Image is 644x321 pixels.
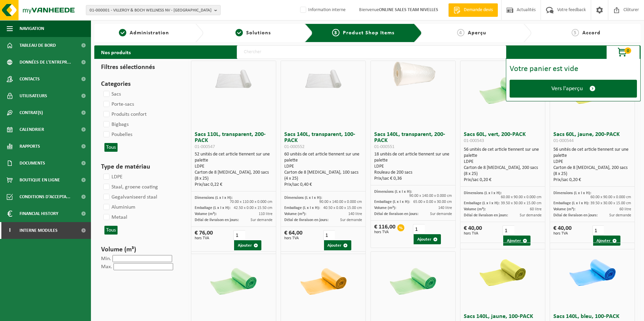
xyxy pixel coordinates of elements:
h3: Sacs 140L, transparent, 200-PACK [374,132,452,150]
div: Prix/sac 0,20 € [464,177,542,183]
img: 01-000547 [205,61,262,90]
img: 01-000552 [295,61,352,90]
span: Navigation [20,20,44,37]
div: Votre panier est vide [510,65,637,73]
a: 2Solutions [207,29,299,37]
img: 01-000543 [474,61,531,118]
span: Rapports [20,138,40,155]
label: Produits confort [102,109,147,119]
span: 01-000551 [374,144,394,149]
img: 01-000555 [564,243,621,300]
span: 140 litre [348,212,362,216]
div: Prix/sac € 0,36 [374,176,452,182]
span: Documents [20,155,45,172]
button: 01-000001 - VILLEROY & BOCH WELLNESS NV - [GEOGRAPHIC_DATA] [86,5,221,15]
label: Information interne [299,5,346,15]
label: Sacs [102,89,121,99]
div: Carton de 8 [MEDICAL_DATA], 200 sacs (8 x 25) [464,165,542,177]
label: Bigbags [102,119,129,130]
span: Financial History [20,205,58,222]
div: LDPE [553,159,631,165]
img: 01-000549 [295,252,352,309]
span: hors TVA [553,231,572,236]
h3: Sacs 110L, transparent, 200-PACK [195,132,272,150]
span: 4 [457,29,464,36]
img: 01-000551 [384,61,442,90]
span: Volume (m³): [195,212,217,216]
label: Metaal [102,212,127,222]
span: Demande devis [462,7,494,13]
h3: Filtres sélectionnés [101,62,179,72]
span: 90.00 x 140.00 x 0.000 cm [409,194,452,198]
span: Données de l'entrepr... [20,54,71,71]
span: 39.50 x 30.00 x 15.00 cm [590,201,631,205]
div: 18 unités de cet article tiennent sur une palette [374,151,452,182]
span: 3 [332,29,340,36]
span: Conditions d'accepta... [20,188,70,205]
h2: Nos produits [94,45,137,59]
span: Sur demande [430,212,452,216]
img: 01-000553 [384,252,442,309]
span: Vers l'aperçu [551,85,583,92]
span: 60 litre [530,207,542,211]
span: Délai de livraison en jours: [195,218,239,222]
span: Sur demande [340,218,362,222]
span: Emballage (L x l x H): [195,206,230,210]
div: Prix/sac 0,22 € [195,182,272,188]
span: Délai de livraison en jours: [553,213,598,217]
button: Ajouter [234,240,261,250]
button: Ajouter [324,240,351,250]
span: 01-000552 [284,144,304,149]
div: LDPE [284,164,362,170]
h3: Categories [101,79,179,89]
a: Vers l'aperçu [510,80,637,98]
div: LDPE [195,164,272,170]
img: 01-000554 [474,243,531,300]
label: Staal, groene coating [102,182,158,192]
input: 1 [592,225,604,236]
input: 1 [503,225,514,236]
label: Aluminium [102,202,135,212]
div: € 116,00 [374,224,395,234]
button: Tous [104,143,118,152]
div: Prix/sac 0,20 € [553,177,631,183]
span: Volume (m³): [284,212,306,216]
div: 52 unités de cet article tiennent sur une palette [195,151,272,188]
a: 1Administration [98,29,190,37]
span: 42.50 x 0.00 x 15.50 cm [234,206,272,210]
span: Dimensions (L x l x H): [464,191,502,195]
span: 40.50 x 0.00 x 15.00 cm [323,206,362,210]
div: Carton de 8 [MEDICAL_DATA], 200 sacs (8 x 25) [553,165,631,177]
span: 5 [572,29,579,36]
a: Demande devis [448,3,498,17]
span: 90.00 x 140.00 x 0.000 cm [319,200,362,204]
a: 3Product Shop Items [318,29,409,37]
span: Dimensions (L x l x H): [284,196,322,200]
span: Boutique en ligne [20,172,60,188]
span: 01-000001 - VILLEROY & BOCH WELLNESS NV - [GEOGRAPHIC_DATA] [90,5,212,15]
span: Emballage (L x l x H): [553,201,589,205]
div: Rouleau de 200 sacs [374,170,452,176]
span: 01-000544 [553,138,574,143]
span: 60.00 x 90.00 x 0.000 cm [501,195,542,199]
h3: Type de matériau [101,162,179,172]
h3: Volume (m³) [101,245,179,255]
label: Poubelles [102,130,132,140]
h3: Sacs 60L, jaune, 200-PACK [553,132,631,145]
span: Volume (m³): [553,207,575,211]
span: hors TVA [195,236,213,240]
span: 65.00 x 0.00 x 30.00 cm [413,200,452,204]
a: 5Accord [535,29,637,37]
h3: Sacs 140L, transparent, 100-PACK [284,132,362,150]
span: Contacts [20,71,40,87]
span: Utilisateurs [20,87,47,104]
span: Dimensions (L x l x H): [374,190,412,194]
button: 0 [606,45,640,59]
span: Calendrier [20,121,44,138]
button: Tous [104,226,118,235]
input: Chercher [237,45,506,59]
h3: Sacs 60L, vert, 200-PACK [464,132,542,145]
div: Carton de 8 [MEDICAL_DATA], 200 sacs (8 x 25) [195,170,272,182]
span: 60 litre [619,207,631,211]
div: 60 unités de cet article tiennent sur une palette [284,151,362,188]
